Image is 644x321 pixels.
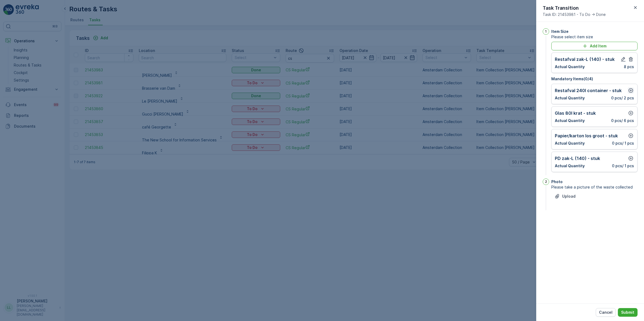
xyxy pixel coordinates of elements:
[599,310,612,315] p: Cancel
[555,64,585,69] p: Actual Quantity
[543,179,549,185] div: 2
[551,42,638,50] button: Add Item
[555,56,615,62] p: Restafval zak-L (140) - stuk
[543,12,606,17] span: Task ID: 21453981 - To Do -> Done
[551,184,638,190] span: Please take a picture of the waste collected
[551,29,569,34] p: Item Size
[555,141,585,146] p: Actual Quantity
[551,179,563,184] p: Photo
[555,110,596,116] p: Glas 80l krat - stuk
[624,64,634,69] p: 8 pcs
[611,118,634,123] p: 0 pcs / 6 pcs
[555,87,622,94] p: Restafval 240l container - stuk
[612,163,634,169] p: 0 pcs / 1 pcs
[555,95,585,101] p: Actual Quantity
[596,308,616,317] button: Cancel
[551,192,579,201] button: Upload File
[555,118,585,123] p: Actual Quantity
[612,141,634,146] p: 0 pcs / 1 pcs
[621,310,634,315] p: Submit
[590,43,607,49] p: Add Item
[562,194,576,199] p: Upload
[543,28,549,35] div: 1
[551,76,638,82] p: Mandatory Items ( 0 / 4 )
[618,308,638,317] button: Submit
[555,155,600,162] p: PD zak-L (140) - stuk
[555,163,585,169] p: Actual Quantity
[543,4,606,12] p: Task Transition
[551,34,638,40] span: Please select item size
[611,95,634,101] p: 0 pcs / 2 pcs
[555,132,618,139] p: Papier/karton los groot - stuk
